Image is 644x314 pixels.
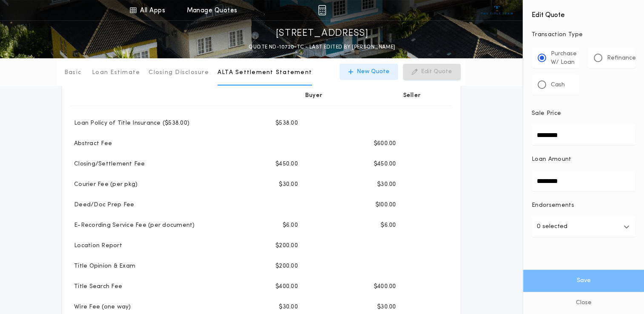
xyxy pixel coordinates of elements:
p: Cash [551,81,565,89]
button: Edit Quote [403,64,461,80]
p: Loan Estimate [92,69,140,77]
p: Loan Amount [532,155,572,164]
p: $400.00 [275,283,298,291]
p: $30.00 [279,180,298,189]
p: $400.00 [374,283,396,291]
img: vs-icon [481,6,513,14]
input: Sale Price [532,125,635,145]
p: Title Opinion & Exam [71,262,135,271]
p: Abstract Fee [71,140,112,148]
p: Transaction Type [532,31,635,39]
p: $200.00 [275,242,298,250]
p: $30.00 [279,303,298,311]
p: 0 selected [537,222,567,232]
input: Loan Amount [532,171,635,191]
p: $6.00 [282,221,298,230]
p: Closing/Settlement Fee [71,160,145,168]
p: Endorsements [532,201,635,210]
p: $450.00 [374,160,396,168]
p: $100.00 [375,201,396,209]
p: ALTA Settlement Statement [218,69,312,77]
p: $200.00 [275,262,298,271]
p: Refinance [607,54,636,63]
p: $538.00 [275,119,298,128]
p: Purchase W/ Loan [551,50,577,67]
p: [STREET_ADDRESS] [276,27,369,40]
p: Loan Policy of Title Insurance ($538.00) [71,119,189,128]
button: 0 selected [532,217,635,237]
p: E-Recording Service Fee (per document) [71,221,195,230]
button: New Quote [340,64,398,80]
h4: Edit Quote [532,5,635,20]
p: $30.00 [377,303,396,311]
p: $600.00 [374,140,396,148]
button: Close [523,292,644,314]
p: Wire Fee (one way) [71,303,131,311]
p: Courier Fee (per pkg) [71,180,137,189]
img: img [318,5,326,15]
p: Seller [403,91,421,100]
p: Location Report [71,242,122,250]
p: Closing Disclosure [149,69,209,77]
p: $30.00 [377,180,396,189]
p: Basic [64,69,81,77]
p: Title Search Fee [71,283,122,291]
p: Buyer [305,91,322,100]
p: Sale Price [532,109,561,118]
p: New Quote [357,68,389,76]
p: $6.00 [381,221,396,230]
p: Edit Quote [421,68,452,76]
p: QUOTE ND-10720-TC - LAST EDITED BY [PERSON_NAME] [249,43,395,51]
p: $450.00 [275,160,298,168]
p: Deed/Doc Prep Fee [71,201,134,209]
button: Save [523,270,644,292]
